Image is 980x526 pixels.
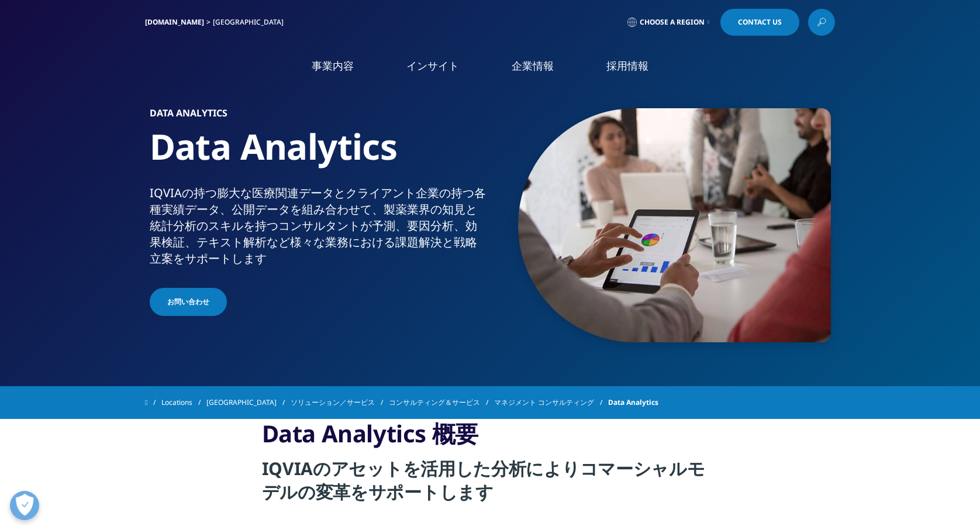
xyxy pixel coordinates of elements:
[150,185,486,267] div: IQVIAの持つ膨大な医療関連データとクライアント企業の持つ各種実績データ、公開データを組み合わせて、製薬業界の知見と統計分析のスキルを持つコンサルタントが予測、要因分析、効果検証、テキスト解析...
[145,17,204,27] a: [DOMAIN_NAME]
[150,288,227,316] a: お問い合わせ
[738,19,782,26] span: Contact Us
[389,392,494,413] a: コンサルティング＆サービス
[640,18,705,27] span: Choose a Region
[150,125,486,185] h1: Data Analytics
[161,392,206,413] a: Locations
[206,392,291,413] a: [GEOGRAPHIC_DATA]
[262,457,719,513] h4: IQVIAのアセットを活用した分析によりコマーシャルモデルの変革をサポートします
[720,9,799,36] a: Contact Us
[312,59,354,73] a: 事業内容
[606,59,648,73] a: 採用情報
[518,108,831,342] img: 234_business-people-using-digital-tablet.jpg
[10,491,39,520] button: Open Preferences
[494,392,608,413] a: マネジメント コンサルティング
[608,392,658,413] span: Data Analytics
[243,41,835,97] nav: Primary
[406,59,459,73] a: インサイト
[262,419,719,457] h3: Data Analytics 概要
[213,18,288,27] div: [GEOGRAPHIC_DATA]
[291,392,389,413] a: ソリューション／サービス
[150,108,486,125] h6: Data Analytics
[167,297,209,307] span: お問い合わせ
[512,59,554,73] a: 企業情報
